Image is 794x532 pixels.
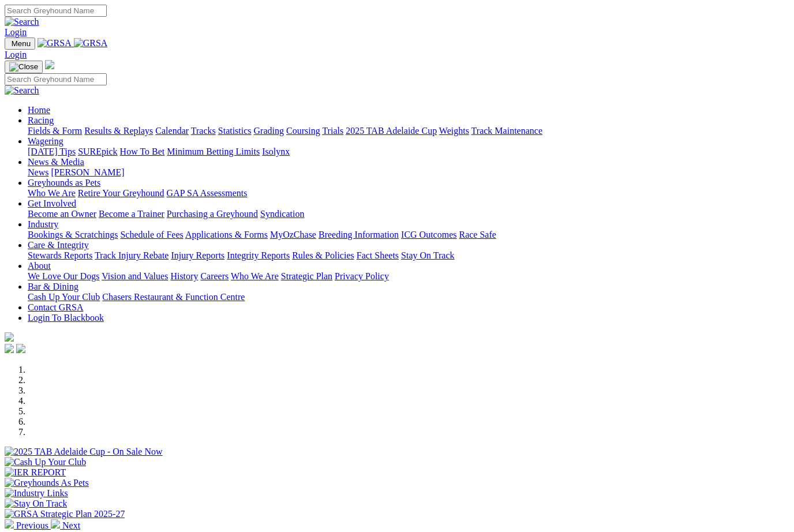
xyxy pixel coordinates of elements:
input: Search [5,73,107,85]
a: Results & Replays [84,126,153,136]
a: Careers [200,271,229,281]
button: Toggle navigation [5,61,43,73]
img: chevron-right-pager-white.svg [51,519,60,529]
a: Strategic Plan [281,271,332,281]
img: facebook.svg [5,344,14,353]
a: We Love Our Dogs [28,271,99,281]
div: Bar & Dining [28,292,789,302]
a: Fields & Form [28,126,82,136]
a: Care & Integrity [28,240,89,250]
span: Next [62,520,80,530]
a: News & Media [28,157,84,167]
a: Track Maintenance [471,126,542,136]
a: Who We Are [231,271,279,281]
a: Become a Trainer [99,209,164,219]
a: History [170,271,198,281]
div: Industry [28,230,789,240]
a: Race Safe [459,230,496,239]
a: Login To Blackbook [28,313,104,323]
a: Syndication [260,209,304,219]
span: Menu [12,39,31,48]
img: logo-grsa-white.png [45,60,54,69]
img: GRSA Strategic Plan 2025-27 [5,509,125,519]
a: Schedule of Fees [120,230,183,239]
a: Track Injury Rebate [95,250,168,260]
a: Grading [254,126,284,136]
a: Weights [439,126,469,136]
a: Minimum Betting Limits [167,147,260,156]
a: Login [5,50,27,59]
a: Racing [28,115,54,125]
img: Industry Links [5,488,68,499]
div: News & Media [28,167,789,178]
img: GRSA [38,38,72,48]
a: Vision and Values [102,271,168,281]
button: Toggle navigation [5,38,35,50]
img: 2025 TAB Adelaide Cup - On Sale Now [5,447,163,457]
div: Care & Integrity [28,250,789,261]
a: SUREpick [78,147,117,156]
a: Tracks [191,126,216,136]
a: About [28,261,51,271]
a: Contact GRSA [28,302,83,312]
img: Search [5,85,39,96]
a: Injury Reports [171,250,224,260]
a: Fact Sheets [357,250,399,260]
img: IER REPORT [5,467,66,478]
img: chevron-left-pager-white.svg [5,519,14,529]
a: Integrity Reports [227,250,290,260]
a: GAP SA Assessments [167,188,248,198]
a: Trials [322,126,343,136]
a: Wagering [28,136,63,146]
img: Close [9,62,38,72]
img: twitter.svg [16,344,25,353]
a: Greyhounds as Pets [28,178,100,188]
a: Isolynx [262,147,290,156]
div: Racing [28,126,789,136]
a: Calendar [155,126,189,136]
a: Chasers Restaurant & Function Centre [102,292,245,302]
a: [DATE] Tips [28,147,76,156]
a: Purchasing a Greyhound [167,209,258,219]
a: Previous [5,520,51,530]
a: Home [28,105,50,115]
a: Rules & Policies [292,250,354,260]
a: Stewards Reports [28,250,92,260]
img: Stay On Track [5,499,67,509]
div: Wagering [28,147,789,157]
a: Next [51,520,80,530]
a: News [28,167,48,177]
a: How To Bet [120,147,165,156]
a: MyOzChase [270,230,316,239]
a: Cash Up Your Club [28,292,100,302]
a: Bar & Dining [28,282,78,291]
a: Industry [28,219,58,229]
input: Search [5,5,107,17]
a: Statistics [218,126,252,136]
a: Get Involved [28,198,76,208]
div: Greyhounds as Pets [28,188,789,198]
a: Stay On Track [401,250,454,260]
a: Breeding Information [319,230,399,239]
a: [PERSON_NAME] [51,167,124,177]
a: Who We Are [28,188,76,198]
div: About [28,271,789,282]
a: ICG Outcomes [401,230,456,239]
a: Applications & Forms [185,230,268,239]
img: logo-grsa-white.png [5,332,14,342]
a: Retire Your Greyhound [78,188,164,198]
img: GRSA [74,38,108,48]
span: Previous [16,520,48,530]
img: Cash Up Your Club [5,457,86,467]
a: Privacy Policy [335,271,389,281]
img: Search [5,17,39,27]
a: 2025 TAB Adelaide Cup [346,126,437,136]
div: Get Involved [28,209,789,219]
a: Become an Owner [28,209,96,219]
a: Coursing [286,126,320,136]
a: Login [5,27,27,37]
img: Greyhounds As Pets [5,478,89,488]
a: Bookings & Scratchings [28,230,118,239]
